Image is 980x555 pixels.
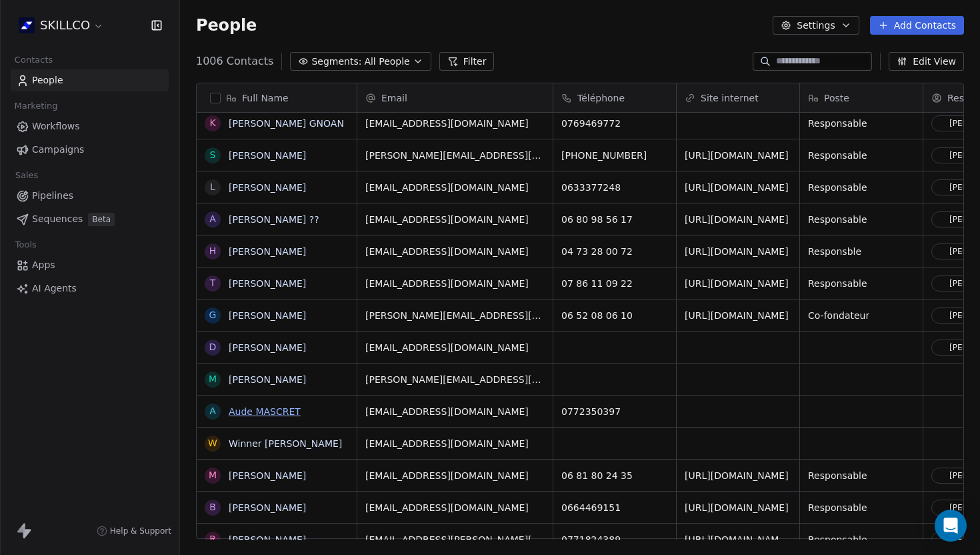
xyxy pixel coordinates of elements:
[209,532,216,546] div: R
[9,235,42,255] span: Tools
[365,245,529,258] span: [EMAIL_ADDRESS][DOMAIN_NAME]
[381,91,407,105] span: Email
[9,96,63,116] span: Marketing
[229,150,306,161] a: [PERSON_NAME]
[32,119,80,133] span: Workflows
[229,374,306,385] a: [PERSON_NAME]
[561,181,621,194] span: 0633377248
[800,83,923,112] div: Poste
[365,117,529,130] span: [EMAIL_ADDRESS][DOMAIN_NAME]
[208,436,217,450] div: W
[561,405,621,418] span: 0772350397
[210,276,216,290] div: T
[685,533,791,546] span: [URL][DOMAIN_NAME][PERSON_NAME]
[561,213,633,226] span: 06 80 98 56 17
[808,469,867,482] span: Responsable
[685,277,789,290] span: [URL][DOMAIN_NAME]
[808,533,867,546] span: Responsable
[32,73,63,87] span: People
[808,277,867,290] span: Responsable
[935,510,967,542] div: Open Intercom Messenger
[11,254,169,276] a: Apps
[209,404,216,418] div: A
[209,340,217,354] div: D
[870,16,964,35] button: Add Contacts
[16,14,107,37] button: SKILLCO
[32,212,83,226] span: Sequences
[365,341,529,354] span: [EMAIL_ADDRESS][DOMAIN_NAME]
[209,372,217,386] div: M
[357,83,553,112] div: Email
[808,149,867,162] span: Responsable
[808,213,867,226] span: Responsable
[685,469,789,482] span: [URL][DOMAIN_NAME]
[196,15,257,35] span: People
[365,277,529,290] span: [EMAIL_ADDRESS][DOMAIN_NAME]
[9,50,59,70] span: Contacts
[229,342,306,353] a: [PERSON_NAME]
[365,469,529,482] span: [EMAIL_ADDRESS][DOMAIN_NAME]
[365,437,529,450] span: [EMAIL_ADDRESS][DOMAIN_NAME]
[561,469,633,482] span: 06 81 80 24 35
[11,139,169,161] a: Campaigns
[229,502,306,513] a: [PERSON_NAME]
[32,143,84,157] span: Campaigns
[97,526,171,536] a: Help & Support
[561,117,621,130] span: 0769469772
[773,16,859,35] button: Settings
[32,258,55,272] span: Apps
[701,91,759,105] span: Site internet
[365,149,545,162] span: [PERSON_NAME][EMAIL_ADDRESS][DOMAIN_NAME]
[365,181,529,194] span: [EMAIL_ADDRESS][DOMAIN_NAME]
[209,308,217,322] div: G
[808,117,867,130] span: Responsable
[88,213,115,226] span: Beta
[677,83,799,112] div: Site internet
[808,181,867,194] span: Responsable
[229,438,342,449] a: Winner [PERSON_NAME]
[229,406,301,417] a: Aude MASCRET
[9,165,44,185] span: Sales
[32,189,73,203] span: Pipelines
[561,277,633,290] span: 07 86 11 09 22
[209,116,215,130] div: k
[561,533,621,546] span: 0771824389
[577,91,625,105] span: Téléphone
[11,115,169,137] a: Workflows
[197,83,357,112] div: Full Name
[561,149,647,162] span: [PHONE_NUMBER]
[40,17,90,34] span: SKILLCO
[11,208,169,230] a: SequencesBeta
[365,405,529,418] span: [EMAIL_ADDRESS][DOMAIN_NAME]
[685,213,789,226] span: [URL][DOMAIN_NAME]
[11,69,169,91] a: People
[685,245,789,258] span: [URL][DOMAIN_NAME]
[229,278,306,289] a: [PERSON_NAME]
[229,470,306,481] a: [PERSON_NAME]
[197,113,357,540] div: grid
[19,17,35,33] img: Skillco%20logo%20icon%20(2).png
[685,181,789,194] span: [URL][DOMAIN_NAME]
[11,277,169,300] a: AI Agents
[824,91,849,105] span: Poste
[365,309,545,322] span: [PERSON_NAME][EMAIL_ADDRESS][DOMAIN_NAME]
[365,501,529,514] span: [EMAIL_ADDRESS][DOMAIN_NAME]
[553,83,676,112] div: Téléphone
[210,180,215,194] div: L
[439,52,495,71] button: Filter
[229,534,306,545] a: [PERSON_NAME]
[229,246,306,257] a: [PERSON_NAME]
[209,500,216,514] div: B
[110,526,171,536] span: Help & Support
[685,501,789,514] span: [URL][DOMAIN_NAME]
[889,52,964,71] button: Edit View
[561,501,621,514] span: 0664469151
[808,245,861,258] span: Responsble
[561,245,633,258] span: 04 73 28 00 72
[365,533,545,546] span: [EMAIL_ADDRESS][PERSON_NAME][DOMAIN_NAME]
[196,53,273,69] span: 1006 Contacts
[229,310,306,321] a: [PERSON_NAME]
[229,182,306,193] a: [PERSON_NAME]
[311,55,361,69] span: Segments:
[229,214,319,225] a: [PERSON_NAME] ??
